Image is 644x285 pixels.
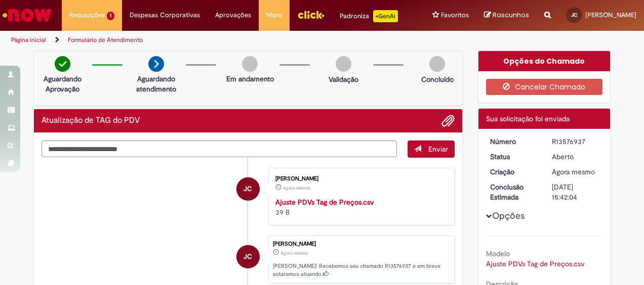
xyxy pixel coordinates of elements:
[275,197,444,217] div: 39 B
[482,182,545,202] dt: Conclusão Estimada
[132,74,181,94] p: Aguardando atendimento
[552,167,595,176] span: Agora mesmo
[244,177,252,201] span: JC
[552,167,599,177] div: 29/09/2025 13:42:01
[552,182,599,202] div: [DATE] 15:42:04
[69,10,105,20] span: Requisições
[283,185,310,191] span: Agora mesmo
[42,235,455,284] li: Joao Victor Lima De Castro
[585,11,636,19] span: [PERSON_NAME]
[107,12,114,20] span: 1
[329,74,358,84] p: Validação
[11,36,46,44] a: Página inicial
[42,140,397,157] textarea: Digite sua mensagem aqui...
[486,249,510,258] b: Modelo
[215,10,251,20] span: Aprovações
[429,56,445,72] img: img-circle-grey.png
[242,56,258,72] img: img-circle-grey.png
[340,10,398,22] div: Padroniza
[486,114,570,123] span: Sua solicitação foi enviada
[244,245,252,269] span: JC
[482,167,545,177] dt: Criação
[236,245,260,268] div: Joao Victor Lima De Castro
[68,36,143,44] a: Formulário de Atendimento
[275,176,444,182] div: [PERSON_NAME]
[42,116,140,125] h2: Atualização de TAG do PDV Histórico de tíquete
[38,74,87,94] p: Aguardando Aprovação
[408,140,455,158] button: Enviar
[55,56,70,72] img: check-circle-green.png
[484,11,529,20] a: Rascunhos
[552,167,595,176] time: 29/09/2025 13:42:01
[297,7,325,22] img: click_logo_yellow_360x200.png
[421,74,454,84] p: Concluído
[336,56,351,72] img: img-circle-grey.png
[571,12,577,18] span: JC
[273,241,449,247] div: [PERSON_NAME]
[482,152,545,162] dt: Status
[280,250,308,256] time: 29/09/2025 13:42:01
[236,177,260,201] div: Joao Victor Lima De Castro
[428,145,448,154] span: Enviar
[552,136,599,147] div: R13576937
[486,79,603,95] button: Cancelar Chamado
[441,10,469,20] span: Favoritos
[283,185,310,191] time: 29/09/2025 13:41:31
[8,31,422,50] ul: Trilhas de página
[275,198,374,207] a: Ajuste PDVs Tag de Preços.csv
[273,262,449,278] p: [PERSON_NAME]! Recebemos seu chamado R13576937 e em breve estaremos atuando.
[493,10,529,20] span: Rascunhos
[266,10,282,20] span: More
[130,10,200,20] span: Despesas Corporativas
[486,259,585,268] a: Download de Ajuste PDVs Tag de Preços.csv
[373,10,398,22] p: +GenAi
[280,250,308,256] span: Agora mesmo
[1,5,53,25] img: ServiceNow
[552,152,599,162] div: Aberto
[148,56,164,72] img: arrow-next.png
[478,51,611,71] div: Opções do Chamado
[441,114,455,127] button: Adicionar anexos
[226,74,274,84] p: Em andamento
[482,136,545,147] dt: Número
